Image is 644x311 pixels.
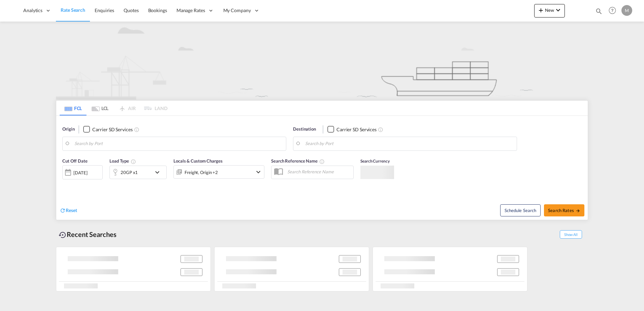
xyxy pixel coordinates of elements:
button: Search Ratesicon-arrow-right [544,204,584,216]
span: Search Currency [360,159,390,164]
md-icon: icon-arrow-right [576,208,580,213]
span: Cut Off Date [62,158,88,164]
md-tab-item: FCL [60,101,87,115]
span: Search Reference Name [271,158,325,164]
md-datepicker: Select [62,179,67,188]
md-icon: Unchecked: Search for CY (Container Yard) services for all selected carriers.Checked : Search for... [378,127,383,132]
span: Load Type [109,158,136,164]
div: icon-refreshReset [60,207,77,214]
span: Manage Rates [176,7,205,14]
md-pagination-wrapper: Use the left and right arrow keys to navigate between tabs [60,101,167,115]
span: Rate Search [61,7,85,13]
span: Bookings [148,7,167,13]
md-icon: Select multiple loads to view rates [131,159,136,164]
md-icon: icon-chevron-down [153,168,165,176]
md-tab-item: LCL [87,101,114,115]
md-icon: icon-chevron-down [254,168,262,176]
div: 20GP x1icon-chevron-down [109,166,167,179]
div: Freight Origin Destination Dock Stuffingicon-chevron-down [173,165,264,179]
span: New [537,7,562,13]
md-icon: Unchecked: Search for CY (Container Yard) services for all selected carriers.Checked : Search for... [134,127,139,132]
md-icon: icon-chevron-down [554,6,562,14]
md-icon: icon-plus 400-fg [537,6,545,14]
md-checkbox: Checkbox No Ink [83,126,132,133]
md-icon: Your search will be saved by the below given name [319,159,325,164]
button: Note: By default Schedule search will only considerorigin ports, destination ports and cut off da... [500,204,541,216]
span: My Company [223,7,251,14]
div: Recent Searches [56,227,119,242]
div: Carrier SD Services [92,126,132,133]
input: Search by Port [74,139,283,149]
md-icon: icon-backup-restore [59,231,67,239]
span: Quotes [124,7,138,13]
md-checkbox: Checkbox No Ink [327,126,377,133]
span: Locals & Custom Charges [173,158,223,164]
div: [DATE] [73,170,87,176]
span: Reset [66,207,77,213]
input: Search by Port [305,139,513,149]
div: 20GP x1 [121,168,138,177]
span: Search Rates [548,208,580,213]
div: Freight Origin Destination Dock Stuffing [185,168,218,177]
div: M [621,5,632,16]
button: icon-plus 400-fgNewicon-chevron-down [534,4,565,18]
span: Show All [560,230,582,239]
div: icon-magnify [595,7,603,18]
div: Origin Checkbox No InkUnchecked: Search for CY (Container Yard) services for all selected carrier... [56,116,588,220]
md-icon: icon-magnify [595,7,603,15]
div: Carrier SD Services [336,126,377,133]
input: Search Reference Name [284,167,353,177]
span: Origin [62,126,74,133]
span: Help [607,5,618,16]
span: Analytics [23,7,42,14]
img: new-FCL.png [56,22,588,100]
span: Destination [293,126,316,133]
div: [DATE] [62,165,103,179]
md-icon: icon-refresh [60,207,66,213]
span: Enquiries [95,7,114,13]
div: Help [607,5,621,17]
